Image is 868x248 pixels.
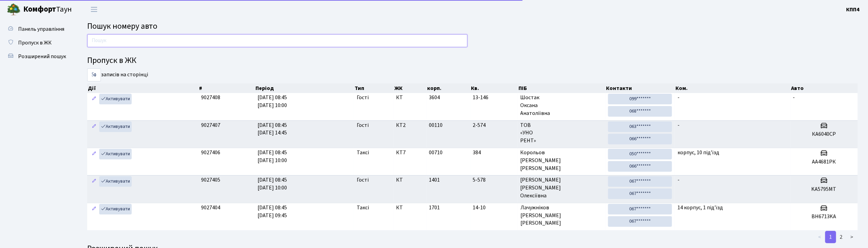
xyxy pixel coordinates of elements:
img: logo.png [7,3,21,16]
select: записів на сторінці [87,68,101,81]
span: Розширений пошук [18,53,66,60]
span: КТ [396,94,424,102]
a: Активувати [99,204,132,214]
span: 9027406 [201,149,220,156]
th: # [199,83,255,93]
a: > [846,231,858,243]
span: 9027405 [201,176,220,184]
span: Лачужніков [PERSON_NAME] [PERSON_NAME] [521,204,603,227]
span: 9027407 [201,121,220,129]
a: Активувати [99,121,132,132]
span: 00110 [429,121,443,129]
span: [DATE] 08:45 [DATE] 10:00 [258,149,287,164]
a: Редагувати [90,176,98,187]
span: 1701 [429,204,440,211]
input: Пошук [87,34,468,47]
span: 13-146 [473,94,515,102]
a: Активувати [99,94,132,104]
h4: Пропуск в ЖК [87,56,858,66]
a: Активувати [99,149,132,159]
a: Редагувати [90,121,98,132]
a: Розширений пошук [3,50,72,63]
span: 9027404 [201,204,220,211]
span: Корольов [PERSON_NAME] [PERSON_NAME] [521,149,603,172]
span: - [678,176,680,184]
b: КПП4 [846,6,860,13]
th: ЖК [394,83,426,93]
span: - [793,94,795,101]
span: Панель управління [18,25,64,33]
a: Активувати [99,176,132,187]
h5: BH6713KA [793,213,855,220]
span: Гості [357,176,369,184]
span: 3604 [429,94,440,101]
a: 2 [836,231,847,243]
a: Редагувати [90,94,98,104]
span: Пошук номеру авто [87,20,157,32]
h5: АА4681РК [793,159,855,165]
th: Контакти [606,83,675,93]
a: Панель управління [3,22,72,36]
span: 14-10 [473,204,515,212]
th: Тип [354,83,394,93]
span: КТ [396,204,424,212]
span: Пропуск в ЖК [18,39,52,47]
span: [DATE] 08:45 [DATE] 10:00 [258,94,287,109]
th: Кв. [470,83,518,93]
span: Таксі [357,149,369,157]
th: Ком. [675,83,791,93]
button: Переключити навігацію [86,4,103,15]
span: - [678,121,680,129]
th: Період [255,83,354,93]
span: [PERSON_NAME] [PERSON_NAME] Олексіївна [521,176,603,200]
a: Редагувати [90,149,98,159]
span: 2-574 [473,121,515,129]
label: записів на сторінці [87,68,148,81]
span: Таксі [357,204,369,212]
span: 14 корпус, 1 під'їзд [678,204,723,211]
a: КПП4 [846,5,860,14]
b: Комфорт [23,4,56,15]
h5: КА6040СР [793,131,855,138]
th: Дії [87,83,199,93]
span: 384 [473,149,515,157]
span: корпус, 10 під'їзд [678,149,719,156]
span: 9027408 [201,94,220,101]
span: [DATE] 08:45 [DATE] 09:45 [258,204,287,219]
a: Пропуск в ЖК [3,36,72,50]
th: Авто [791,83,858,93]
span: КТ7 [396,149,424,157]
span: КТ [396,176,424,184]
span: КТ2 [396,121,424,129]
span: Гості [357,121,369,129]
span: 5-578 [473,176,515,184]
span: - [678,94,680,101]
span: ТОВ «УНО РЕНТ» [521,121,603,145]
h5: KA5795MT [793,186,855,193]
th: ПІБ [518,83,606,93]
span: [DATE] 08:45 [DATE] 14:45 [258,121,287,137]
th: корп. [426,83,470,93]
span: Гості [357,94,369,102]
span: Таун [23,4,72,15]
span: 00710 [429,149,443,156]
a: Редагувати [90,204,98,214]
span: [DATE] 08:45 [DATE] 10:00 [258,176,287,192]
a: 1 [825,231,836,243]
span: 1401 [429,176,440,184]
span: Шостак Оксана Анатоліївна [521,94,603,117]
